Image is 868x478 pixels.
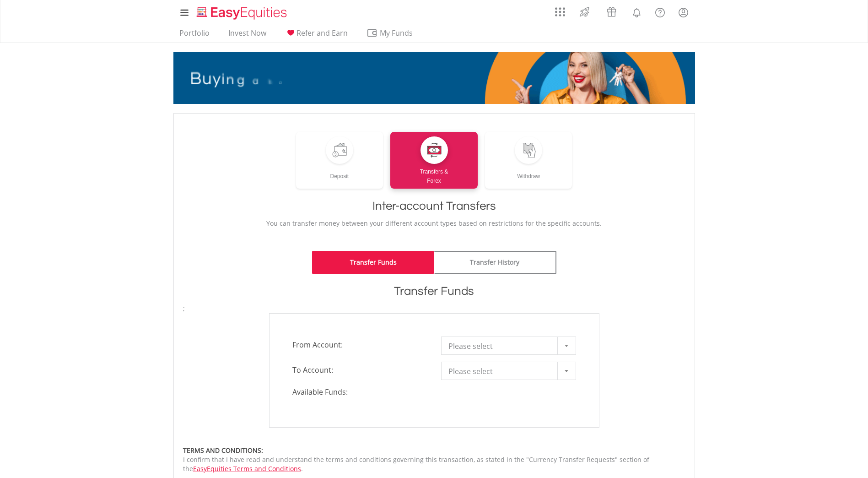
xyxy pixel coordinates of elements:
div: Deposit [296,164,383,181]
img: grid-menu-icon.svg [555,7,565,17]
div: Transfers & Forex [390,164,478,185]
span: Refer and Earn [297,28,348,38]
span: Please select [448,337,555,355]
a: Vouchers [598,2,625,19]
a: Transfer Funds [312,251,434,274]
img: thrive-v2.svg [577,5,592,19]
a: FAQ's and Support [648,2,672,21]
span: From Account: [286,337,434,353]
div: TERMS AND CONDITIONS: [183,446,685,455]
a: Transfer History [434,251,556,274]
a: Portfolio [176,28,213,43]
a: Transfers &Forex [390,132,478,189]
span: Available Funds: [286,387,434,397]
a: Withdraw [485,132,572,189]
h1: Transfer Funds [183,283,685,299]
p: You can transfer money between your different account types based on restrictions for the specifi... [183,219,685,228]
a: EasyEquities Terms and Conditions [193,464,301,473]
img: EasyMortage Promotion Banner [173,52,695,104]
a: AppsGrid [549,2,571,17]
a: Home page [193,2,291,21]
a: Deposit [296,132,383,189]
img: EasyEquities_Logo.png [195,5,291,21]
a: Invest Now [225,28,270,43]
h1: Inter-account Transfers [183,198,685,214]
a: Notifications [625,2,648,21]
div: Withdraw [485,164,572,181]
span: My Funds [367,27,426,39]
span: To Account: [286,362,434,378]
img: vouchers-v2.svg [604,5,619,19]
a: My Profile [672,2,695,22]
a: Refer and Earn [281,28,351,43]
span: Please select [448,362,555,380]
div: I confirm that I have read and understand the terms and conditions governing this transaction, as... [183,446,685,473]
